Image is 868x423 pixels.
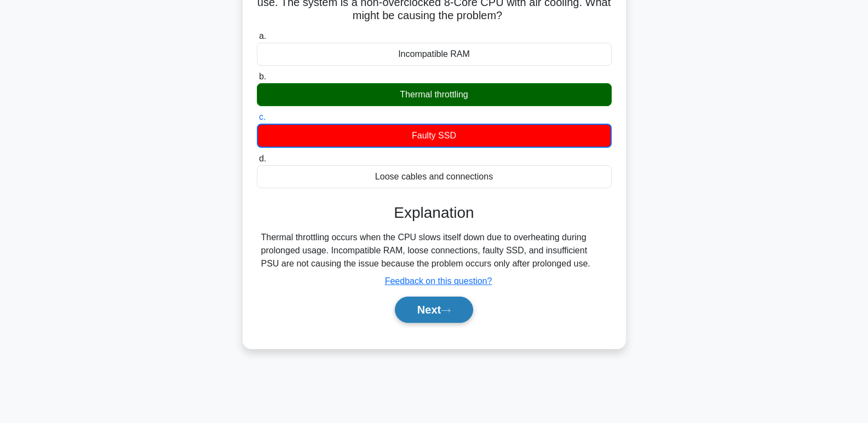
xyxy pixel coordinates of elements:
[395,297,473,323] button: Next
[385,276,492,286] a: Feedback on this question?
[259,154,266,163] span: d.
[261,231,607,270] div: Thermal throttling occurs when the CPU slows itself down due to overheating during prolonged usag...
[257,165,612,188] div: Loose cables and connections
[257,124,612,148] div: Faulty SSD
[259,72,266,81] span: b.
[259,112,266,121] span: c.
[257,83,612,106] div: Thermal throttling
[259,31,266,40] span: a.
[257,43,612,66] div: Incompatible RAM
[263,204,605,222] h3: Explanation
